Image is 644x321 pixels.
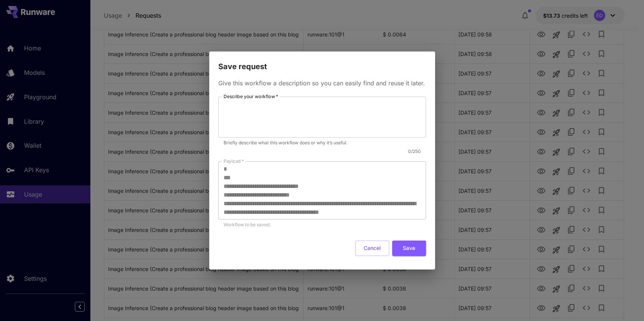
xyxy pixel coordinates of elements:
label: Payload [224,158,244,164]
p: 0 / 250 [218,148,421,155]
button: Save [392,241,426,256]
label: Describe your workflow [224,93,278,100]
p: Give this workflow a description so you can easily find and reuse it later. [218,79,426,88]
p: Briefly describe what this workflow does or why it’s useful. [224,139,421,147]
button: Cancel [355,241,389,256]
p: Workflow to be saved. [224,221,421,229]
h2: Save request [209,51,435,73]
